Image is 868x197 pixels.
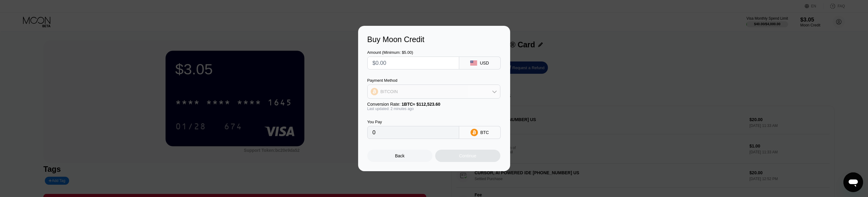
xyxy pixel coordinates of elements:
[373,57,454,69] input: $0.00
[381,89,398,94] div: BITCOIN
[843,172,863,192] iframe: Кнопка запуска окна обмена сообщениями
[480,61,489,65] div: USD
[367,78,500,83] div: Payment Method
[367,35,501,44] div: Buy Moon Credit
[367,102,500,107] div: Conversion Rate:
[368,85,500,98] div: BITCOIN
[367,50,459,55] div: Amount (Minimum: $5.00)
[480,130,489,135] div: BTC
[402,102,440,107] span: 1 BTC ≈ $112,523.60
[367,120,459,124] div: You Pay
[367,150,432,162] div: Back
[395,153,405,158] div: Back
[367,107,500,111] div: Last updated: 2 minutes ago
